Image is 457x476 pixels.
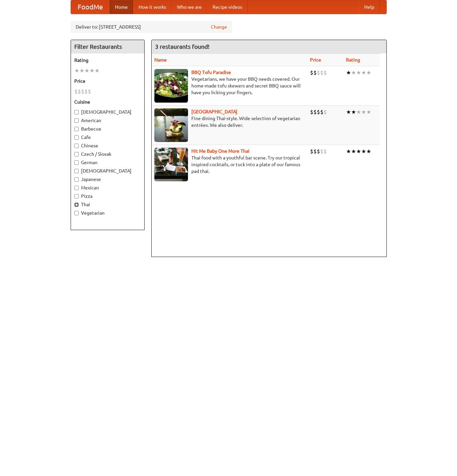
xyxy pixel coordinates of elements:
[74,160,79,165] input: German
[110,0,133,14] a: Home
[74,99,141,105] h5: Cuisine
[74,211,79,215] input: Vegetarian
[351,69,356,76] li: ★
[211,24,227,30] a: Change
[351,148,356,155] li: ★
[346,69,351,76] li: ★
[78,88,81,95] li: $
[323,69,327,76] li: $
[74,125,141,132] label: Barbecue
[310,148,313,155] li: $
[313,108,317,116] li: $
[361,148,366,155] li: ★
[361,108,366,116] li: ★
[366,69,371,76] li: ★
[74,201,141,208] label: Thai
[366,108,371,116] li: ★
[74,109,141,115] label: [DEMOGRAPHIC_DATA]
[310,108,313,116] li: $
[74,110,79,114] input: [DEMOGRAPHIC_DATA]
[317,148,320,155] li: $
[71,21,232,33] div: Deliver to: [STREET_ADDRESS]
[207,0,247,14] a: Recipe videos
[79,67,84,74] li: ★
[154,154,305,175] p: Thai food with a youthful bar scene. Try our tropical inspired cocktails, or tuck into a plate of...
[74,118,79,123] input: American
[154,115,305,129] p: Fine dining Thai-style. Wide selection of vegetarian entrées. We also deliver.
[74,184,141,191] label: Mexican
[313,148,317,155] li: $
[346,108,351,116] li: ★
[361,69,366,76] li: ★
[74,135,79,140] input: Cafe
[310,57,321,63] a: Price
[71,0,110,14] a: FoodMe
[74,194,79,198] input: Pizza
[133,0,172,14] a: How it works
[74,152,79,156] input: Czech / Slovak
[81,88,84,95] li: $
[84,88,88,95] li: $
[74,210,141,216] label: Vegetarian
[317,108,320,116] li: $
[74,151,141,157] label: Czech / Slovak
[366,148,371,155] li: ★
[89,67,94,74] li: ★
[323,148,327,155] li: $
[74,168,141,174] label: [DEMOGRAPHIC_DATA]
[74,134,141,141] label: Cafe
[154,57,167,63] a: Name
[323,108,327,116] li: $
[154,76,305,96] p: Vegetarians, we have your BBQ needs covered. Our home-made tofu skewers and secret BBQ sauce will...
[320,108,323,116] li: $
[154,69,188,103] img: tofuparadise.jpg
[74,117,141,124] label: American
[74,78,141,84] h5: Price
[154,108,188,142] img: satay.jpg
[74,177,79,182] input: Japanese
[74,144,79,148] input: Chinese
[320,148,323,155] li: $
[155,43,210,50] ng-pluralize: 3 restaurants found!
[346,57,360,63] a: Rating
[84,67,89,74] li: ★
[320,69,323,76] li: $
[74,159,141,166] label: German
[74,88,78,95] li: $
[356,148,361,155] li: ★
[356,69,361,76] li: ★
[74,67,79,74] li: ★
[310,69,313,76] li: $
[88,88,91,95] li: $
[356,108,361,116] li: ★
[74,142,141,149] label: Chinese
[74,127,79,131] input: Barbecue
[154,148,188,181] img: babythai.jpg
[74,193,141,199] label: Pizza
[71,40,144,53] h4: Filter Restaurants
[74,186,79,190] input: Mexican
[191,148,250,154] a: Hit Me Baby One More Thai
[94,67,100,74] li: ★
[359,0,380,14] a: Help
[191,109,237,114] a: [GEOGRAPHIC_DATA]
[74,176,141,183] label: Japanese
[74,57,141,64] h5: Rating
[74,169,79,173] input: [DEMOGRAPHIC_DATA]
[191,70,231,75] a: BBQ Tofu Paradise
[351,108,356,116] li: ★
[74,203,79,207] input: Thai
[172,0,207,14] a: Who we are
[346,148,351,155] li: ★
[317,69,320,76] li: $
[313,69,317,76] li: $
